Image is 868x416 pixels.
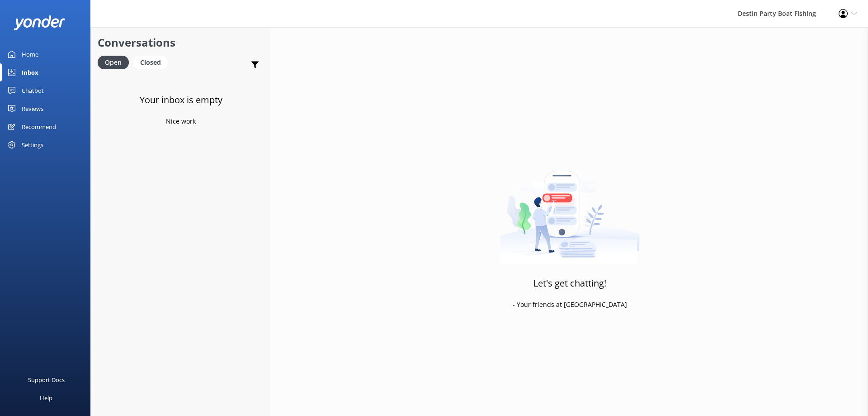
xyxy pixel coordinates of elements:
[513,300,627,310] p: - Your friends at [GEOGRAPHIC_DATA]
[98,56,129,69] div: Open
[22,118,56,136] div: Recommend
[22,63,38,81] div: Inbox
[500,152,640,265] img: artwork of a man stealing a conversation from at giant smartphone
[533,276,606,291] h3: Let's get chatting!
[98,34,264,51] h2: Conversations
[22,136,43,154] div: Settings
[28,371,65,389] div: Support Docs
[133,56,168,69] div: Closed
[22,100,43,118] div: Reviews
[133,57,172,67] a: Closed
[14,15,66,30] img: yonder-white-logo.png
[22,45,38,63] div: Home
[166,116,196,126] p: Nice work
[40,389,52,407] div: Help
[98,57,133,67] a: Open
[22,81,44,100] div: Chatbot
[140,93,222,107] h3: Your inbox is empty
